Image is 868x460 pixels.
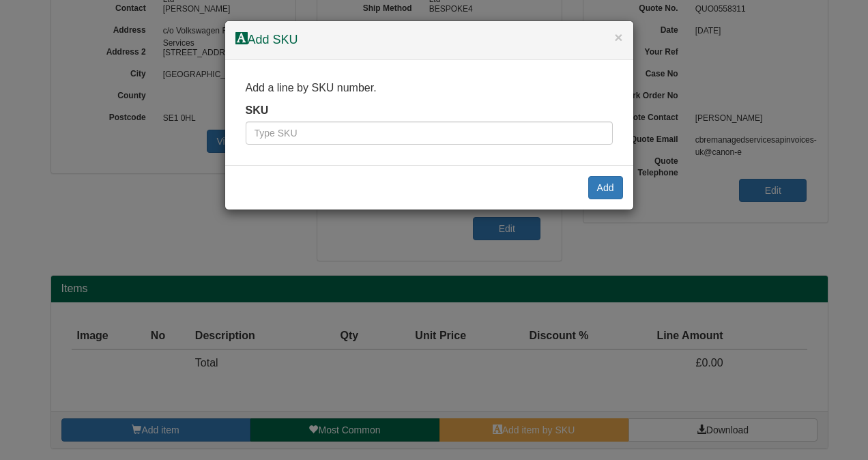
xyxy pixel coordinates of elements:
[235,31,623,49] h4: Add SKU
[246,103,269,119] label: SKU
[246,121,613,145] input: Type SKU
[246,81,613,96] p: Add a line by SKU number.
[614,30,622,44] button: ×
[588,176,623,199] button: Add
